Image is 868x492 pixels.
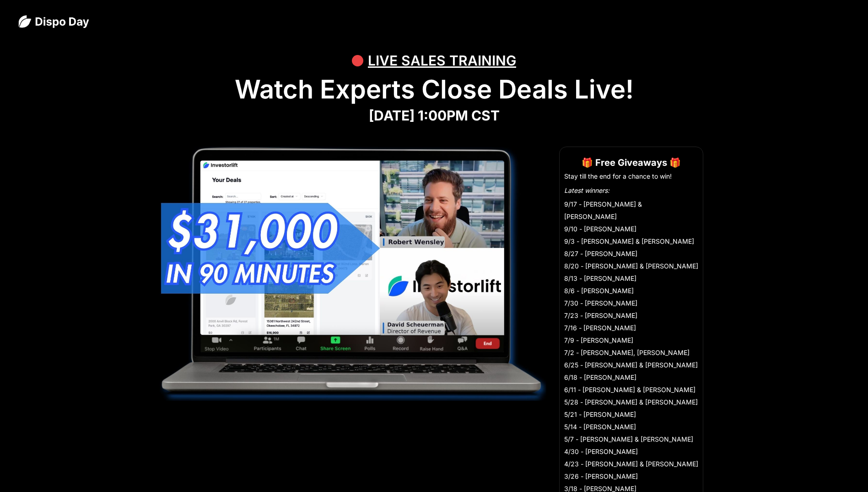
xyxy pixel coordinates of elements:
em: Latest winners: [564,186,609,194]
strong: 🎁 Free Giveaways 🎁 [582,157,681,168]
strong: [DATE] 1:00PM CST [369,107,500,124]
li: Stay till the end for a chance to win! [564,172,698,181]
div: LIVE SALES TRAINING [368,47,516,74]
h1: Watch Experts Close Deals Live! [18,74,850,105]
